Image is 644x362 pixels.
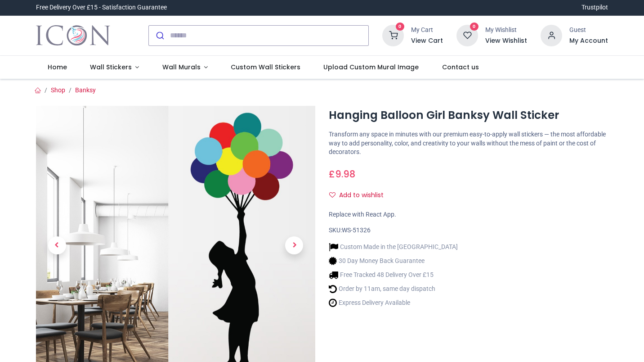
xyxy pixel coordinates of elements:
[329,256,458,266] li: 30 Day Money Back Guarantee
[329,298,458,308] li: Express Delivery Available
[323,63,419,72] span: Upload Custom Mural Image
[36,23,110,48] a: Logo of Icon Wall Stickers
[329,270,458,280] li: Free Tracked 48 Delivery Over £15
[162,63,201,72] span: Wall Murals
[485,36,527,45] a: View Wishlist
[285,236,303,254] span: Next
[569,36,608,45] a: My Account
[90,63,132,72] span: Wall Stickers
[485,26,527,35] div: My Wishlist
[411,26,443,35] div: My Cart
[48,63,67,72] span: Home
[329,242,458,252] li: Custom Made in the [GEOGRAPHIC_DATA]
[396,23,404,31] sup: 0
[36,148,78,344] a: Previous
[329,167,355,181] span: £
[36,23,110,48] img: Icon Wall Stickers
[342,226,371,234] span: WS-51326
[231,63,300,72] span: Custom Wall Stickers
[470,23,479,31] sup: 0
[329,130,608,157] p: Transform any space in minutes with our premium easy-to-apply wall stickers — the most affordable...
[411,36,443,45] a: View Cart
[335,167,355,181] span: 9.98
[75,86,96,94] a: Banksy
[329,108,608,123] h1: Hanging Balloon Girl Banksy Wall Sticker
[149,26,170,45] button: Submit
[48,236,66,254] span: Previous
[273,148,315,344] a: Next
[442,63,479,72] span: Contact us
[151,56,219,79] a: Wall Murals
[569,26,608,35] div: Guest
[36,3,167,12] div: Free Delivery Over £15 - Satisfaction Guarantee
[329,192,335,198] i: Add to wishlist
[78,56,151,79] a: Wall Stickers
[581,3,608,12] a: Trustpilot
[51,86,65,94] a: Shop
[329,210,608,219] div: Replace with React App.
[329,188,391,203] button: Add to wishlistAdd to wishlist
[329,226,608,235] div: SKU:
[456,31,478,38] a: 0
[329,284,458,294] li: Order by 11am, same day dispatch
[382,31,404,38] a: 0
